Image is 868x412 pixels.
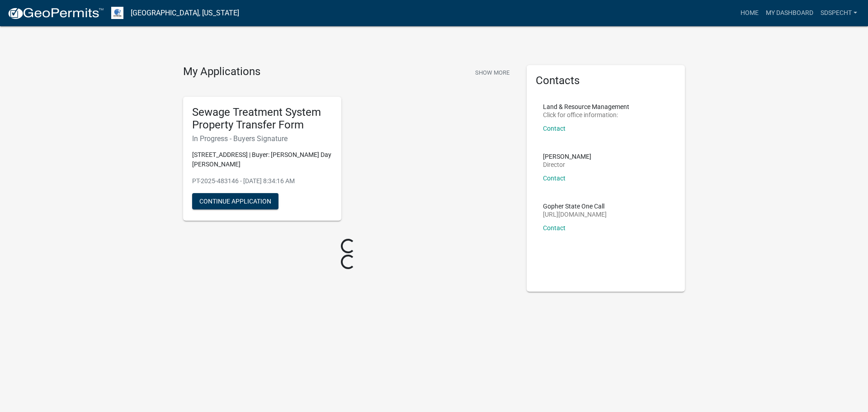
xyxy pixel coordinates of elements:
[543,211,607,218] p: [URL][DOMAIN_NAME]
[762,5,817,22] a: My Dashboard
[543,153,591,160] p: [PERSON_NAME]
[192,150,332,169] p: [STREET_ADDRESS] | Buyer: [PERSON_NAME] Day [PERSON_NAME]
[192,106,332,132] h5: Sewage Treatment System Property Transfer Form
[183,65,260,79] h4: My Applications
[543,104,629,110] p: Land & Resource Management
[543,112,629,118] p: Click for office information:
[192,176,332,186] p: PT-2025-483146 - [DATE] 8:34:16 AM
[817,5,861,22] a: sdspecht
[536,74,676,87] h5: Contacts
[737,5,762,22] a: Home
[543,203,607,209] p: Gopher State One Call
[192,193,278,209] button: Continue Application
[192,134,332,143] h6: In Progress - Buyers Signature
[111,7,123,19] img: Otter Tail County, Minnesota
[472,65,513,80] button: Show More
[543,125,566,132] a: Contact
[131,5,239,21] a: [GEOGRAPHIC_DATA], [US_STATE]
[543,161,591,168] p: Director
[543,224,566,232] a: Contact
[543,175,566,182] a: Contact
